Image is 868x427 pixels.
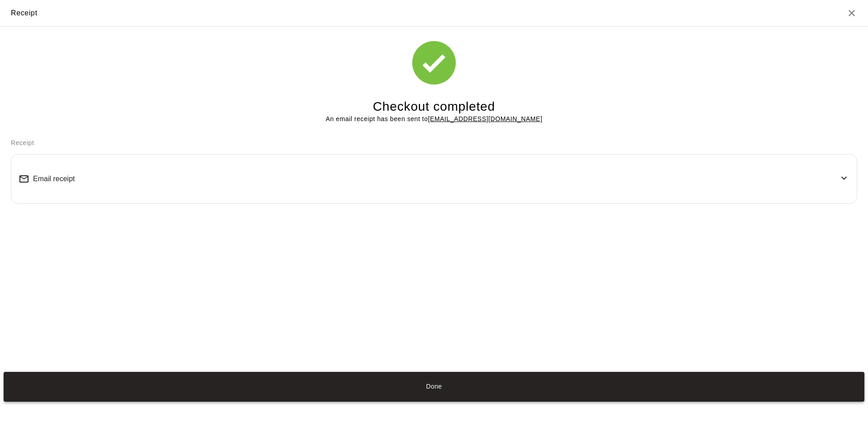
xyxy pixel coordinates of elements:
u: [EMAIL_ADDRESS][DOMAIN_NAME] [428,115,542,122]
button: Close [846,8,857,19]
h4: Checkout completed [373,99,495,115]
span: Email receipt [33,175,75,183]
div: Receipt [11,7,38,19]
p: An email receipt has been sent to [325,114,542,124]
p: Receipt [11,138,857,148]
button: Done [4,372,864,402]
